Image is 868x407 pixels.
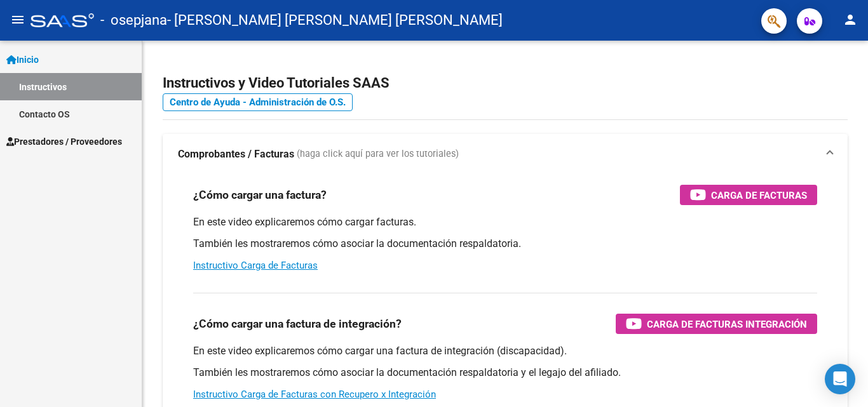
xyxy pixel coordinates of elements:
[825,364,855,394] div: Open Intercom Messenger
[163,134,848,175] mat-expansion-panel-header: Comprobantes / Facturas (haga click aquí para ver los tutoriales)
[843,12,858,27] mat-icon: person
[10,12,25,27] mat-icon: menu
[193,389,436,400] a: Instructivo Carga de Facturas con Recupero x Integración
[163,71,848,95] h2: Instructivos y Video Tutoriales SAAS
[193,215,817,229] p: En este video explicaremos cómo cargar facturas.
[178,147,294,161] strong: Comprobantes / Facturas
[6,53,39,67] span: Inicio
[680,185,817,205] button: Carga de Facturas
[163,93,353,111] a: Centro de Ayuda - Administración de O.S.
[647,316,807,332] span: Carga de Facturas Integración
[193,260,318,271] a: Instructivo Carga de Facturas
[193,237,817,251] p: También les mostraremos cómo asociar la documentación respaldatoria.
[193,186,327,204] h3: ¿Cómo cargar una factura?
[297,147,459,161] span: (haga click aquí para ver los tutoriales)
[167,6,503,34] span: - [PERSON_NAME] [PERSON_NAME] [PERSON_NAME]
[100,6,167,34] span: - osepjana
[193,315,402,333] h3: ¿Cómo cargar una factura de integración?
[6,135,122,149] span: Prestadores / Proveedores
[711,187,807,203] span: Carga de Facturas
[616,314,817,334] button: Carga de Facturas Integración
[193,344,817,358] p: En este video explicaremos cómo cargar una factura de integración (discapacidad).
[193,366,817,380] p: También les mostraremos cómo asociar la documentación respaldatoria y el legajo del afiliado.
